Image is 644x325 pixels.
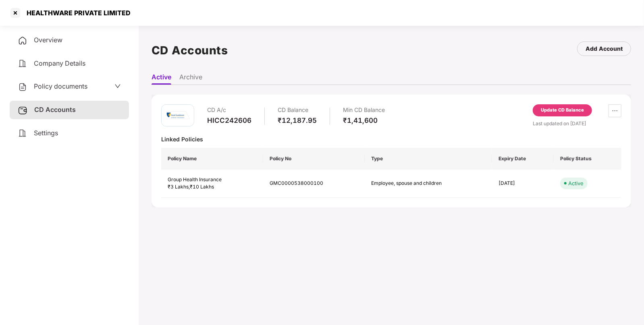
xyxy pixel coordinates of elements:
[263,148,365,170] th: Policy No
[554,148,621,170] th: Policy Status
[609,104,621,117] button: ellipsis
[278,104,317,116] div: CD Balance
[263,170,365,198] td: GMC0000538000100
[161,135,621,143] div: Linked Policies
[34,106,76,114] span: CD Accounts
[168,176,257,184] div: Group Health Insurance
[207,104,251,116] div: CD A/c
[152,41,228,59] h1: CD Accounts
[18,106,28,115] img: svg+xml;base64,PHN2ZyB3aWR0aD0iMjUiIGhlaWdodD0iMjQiIHZpZXdCb3g9IjAgMCAyNSAyNCIgZmlsbD0ibm9uZSIgeG...
[371,180,460,187] div: Employee, spouse and children
[278,116,317,125] div: ₹12,187.95
[190,184,214,190] span: ₹10 Lakhs
[541,107,584,114] div: Update CD Balance
[568,179,584,187] div: Active
[18,59,27,68] img: svg+xml;base64,PHN2ZyB4bWxucz0iaHR0cDovL3d3dy53My5vcmcvMjAwMC9zdmciIHdpZHRoPSIyNCIgaGVpZ2h0PSIyNC...
[166,111,190,120] img: rsi.png
[18,36,27,46] img: svg+xml;base64,PHN2ZyB4bWxucz0iaHR0cDovL3d3dy53My5vcmcvMjAwMC9zdmciIHdpZHRoPSIyNCIgaGVpZ2h0PSIyNC...
[207,116,251,125] div: HICC242606
[168,184,190,190] span: ₹3 Lakhs ,
[492,170,554,198] td: [DATE]
[161,148,263,170] th: Policy Name
[586,44,623,53] div: Add Account
[492,148,554,170] th: Expiry Date
[34,129,58,137] span: Settings
[34,82,87,90] span: Policy documents
[343,104,385,116] div: Min CD Balance
[114,83,121,89] span: down
[34,59,85,67] span: Company Details
[609,108,621,114] span: ellipsis
[343,116,385,125] div: ₹1,41,600
[533,120,621,127] div: Last updated on [DATE]
[34,36,62,44] span: Overview
[18,128,27,138] img: svg+xml;base64,PHN2ZyB4bWxucz0iaHR0cDovL3d3dy53My5vcmcvMjAwMC9zdmciIHdpZHRoPSIyNCIgaGVpZ2h0PSIyNC...
[179,73,202,85] li: Archive
[22,9,131,17] div: HEALTHWARE PRIVATE LIMITED
[365,148,492,170] th: Type
[18,82,27,92] img: svg+xml;base64,PHN2ZyB4bWxucz0iaHR0cDovL3d3dy53My5vcmcvMjAwMC9zdmciIHdpZHRoPSIyNCIgaGVpZ2h0PSIyNC...
[152,73,171,85] li: Active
